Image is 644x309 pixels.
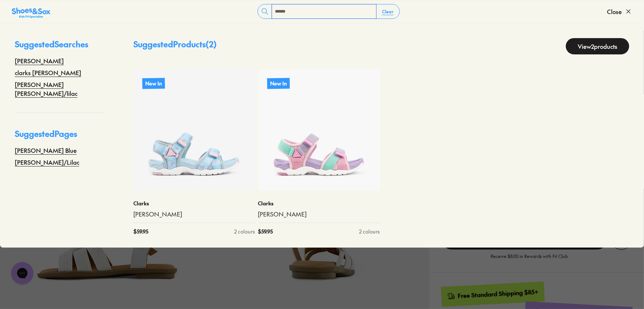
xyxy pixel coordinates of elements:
[12,6,50,17] a: Shoes &amp; Sox
[258,69,380,191] a: New In
[359,228,380,235] div: 2 colours
[15,80,104,98] a: [PERSON_NAME] [PERSON_NAME]/lilac
[133,210,255,218] a: [PERSON_NAME]
[15,68,81,77] a: clarks [PERSON_NAME]
[15,146,77,155] a: [PERSON_NAME] Blue
[235,228,255,235] div: 2 colours
[133,69,255,191] a: New In
[133,38,217,54] p: Suggested Products
[566,38,629,54] a: View2products
[457,288,538,300] div: Free Standard Shipping $85+
[7,259,37,287] iframe: Gorgias live chat messenger
[441,282,544,307] a: Free Standard Shipping $85+
[258,228,273,235] span: $ 59.95
[133,199,255,207] p: Clarks
[15,38,104,56] p: Suggested Searches
[133,228,148,235] span: $ 59.95
[258,199,380,207] p: Clarks
[376,5,399,18] button: Clear
[607,3,632,20] button: Close
[15,128,104,146] p: Suggested Pages
[258,210,380,218] a: [PERSON_NAME]
[15,158,79,167] a: [PERSON_NAME]/Lilac
[607,7,622,16] span: Close
[15,56,64,65] a: [PERSON_NAME]
[491,253,568,266] p: Receive $8.00 in Rewards with Fit Club
[142,78,165,89] p: New In
[12,7,50,19] img: SNS_Logo_Responsive.svg
[267,78,289,89] p: New In
[206,38,217,50] span: ( 2 )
